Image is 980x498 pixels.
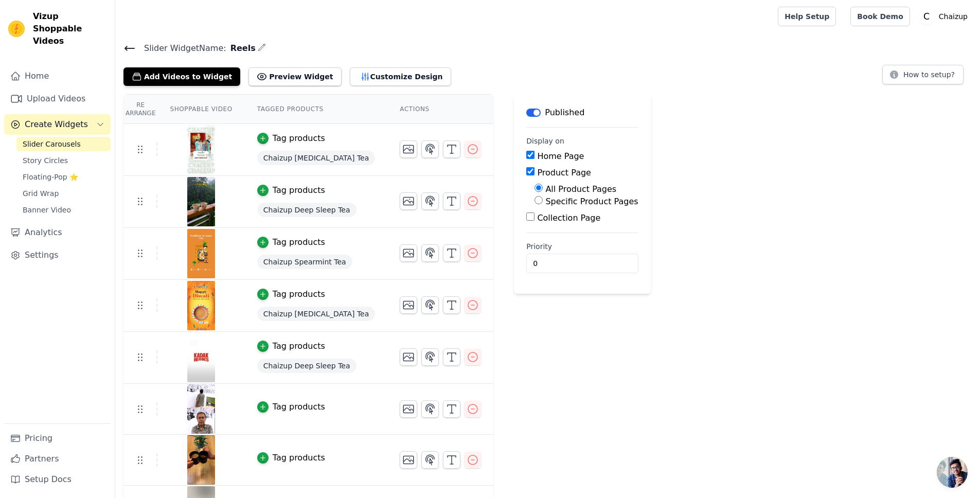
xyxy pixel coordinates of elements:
[273,452,325,464] div: Tag products
[136,42,226,55] span: Slider Widget Name:
[187,229,216,278] img: vizup-images-e675.jpg
[400,296,417,314] button: Change Thumbnail
[400,192,417,210] button: Change Thumbnail
[257,340,325,352] button: Tag products
[123,95,157,124] th: Re Arrange
[526,136,564,146] legend: Display on
[273,288,325,300] div: Tag products
[778,7,836,26] a: Help Setup
[157,95,244,124] th: Shoppable Video
[923,11,930,22] text: C
[273,340,325,352] div: Tag products
[537,151,584,161] label: Home Page
[245,95,387,124] th: Tagged Products
[526,241,638,252] label: Priority
[123,67,240,86] button: Add Videos to Widget
[25,118,88,131] span: Create Widgets
[23,172,78,182] span: Floating-Pop ⭐
[16,153,111,168] a: Story Circles
[4,428,111,449] a: Pricing
[187,384,216,434] img: vizup-images-bc00.jpg
[187,281,216,330] img: vizup-images-6bb3.jpg
[257,401,325,413] button: Tag products
[33,10,106,47] span: Vizup Shoppable Videos
[257,359,357,373] span: Chaizup Deep Sleep Tea
[23,139,81,149] span: Slider Carousels
[187,177,216,226] img: vizup-images-78af.jpg
[16,203,111,217] a: Banner Video
[537,168,591,177] label: Product Page
[4,245,111,265] a: Settings
[8,21,25,37] img: Vizup
[935,7,972,26] p: Chaizup
[16,170,111,184] a: Floating-Pop ⭐
[257,255,352,269] span: Chaizup Spearmint Tea
[187,333,216,382] img: vizup-images-cdef.jpg
[23,205,71,215] span: Banner Video
[4,66,111,86] a: Home
[187,125,216,174] img: vizup-images-a989.jpg
[545,184,616,194] label: All Product Pages
[400,348,417,366] button: Change Thumbnail
[23,188,59,199] span: Grid Wrap
[937,457,968,488] a: Open chat
[257,236,325,248] button: Tag products
[257,184,325,197] button: Tag products
[16,186,111,201] a: Grid Wrap
[350,67,451,86] button: Customize Design
[545,106,584,119] p: Published
[273,236,325,248] div: Tag products
[4,449,111,469] a: Partners
[387,95,493,124] th: Actions
[882,72,964,82] a: How to setup?
[226,42,256,55] span: Reels
[4,114,111,135] button: Create Widgets
[248,67,341,86] button: Preview Widget
[918,7,972,26] button: C Chaizup
[23,155,68,166] span: Story Circles
[258,41,266,55] div: Edit Name
[545,197,638,206] label: Specific Product Pages
[257,132,325,145] button: Tag products
[273,184,325,197] div: Tag products
[257,307,375,321] span: Chaizup [MEDICAL_DATA] Tea
[187,435,216,485] img: vizup-images-786f.jpg
[850,7,910,26] a: Book Demo
[537,213,600,223] label: Collection Page
[400,400,417,418] button: Change Thumbnail
[4,222,111,243] a: Analytics
[273,132,325,145] div: Tag products
[4,469,111,490] a: Setup Docs
[273,401,325,413] div: Tag products
[257,288,325,300] button: Tag products
[257,151,375,165] span: Chaizup [MEDICAL_DATA] Tea
[400,140,417,158] button: Change Thumbnail
[257,452,325,464] button: Tag products
[257,203,357,217] span: Chaizup Deep Sleep Tea
[4,88,111,109] a: Upload Videos
[400,451,417,469] button: Change Thumbnail
[882,65,964,84] button: How to setup?
[16,137,111,151] a: Slider Carousels
[400,244,417,262] button: Change Thumbnail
